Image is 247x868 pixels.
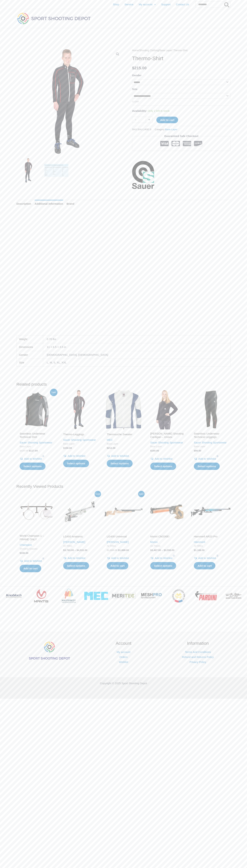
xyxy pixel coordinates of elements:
h2: World Champion 1 – FRAME ONLY [20,534,53,541]
span: $ [20,552,21,554]
a: Add to Wishlist [194,456,216,461]
a: Thermo-Leggings [63,433,97,437]
span: Add to Wishlist [111,454,129,457]
h2: LG400 Anatomic [63,535,97,538]
bdi: 3,487.00 [150,549,161,552]
span: Category: [155,127,177,132]
span: Add to Wishlist [68,557,85,560]
p: L, M, S, XL, XXL [47,361,227,365]
img: Hämmerli AR20 Pro [191,492,231,532]
span: Shooting Glasses [20,547,53,550]
a: Base Layer [159,49,172,52]
span: Sale! [95,491,101,497]
bdi: 212.00 [107,447,115,449]
h2: Hammerli AR20 Pro [194,535,227,538]
nav: Breadcrumb [132,48,231,53]
bdi: 190.00 [20,552,28,554]
h2: Information [165,640,231,647]
a: Select options for “Thermo-Leggings” [63,460,89,467]
span: Add to Wishlist [155,457,172,460]
span: 3 [216,455,219,458]
a: Seamless Underwear Technical Shirt [20,432,53,440]
a: Thermouche Sweater [107,433,140,437]
a: Description [16,200,31,208]
a: MEC [107,438,113,441]
a: Add to Wishlist [107,453,129,458]
a: LG400 Anatomic [63,535,97,540]
a: Add to Wishlist [150,456,172,461]
img: Thermo-Shirt and Thermo-Leggings [60,390,100,430]
a: Add to Wishlist [150,556,172,561]
a: Add to cart: “Hammerli AR20 Pro” [194,562,215,570]
h2: Thermo-Leggings [63,433,97,436]
h2: Thermouche Sweater [107,433,140,436]
span: Base Layer [20,445,53,448]
a: + [146,117,153,123]
iframe: Customer reviews powered by Trustpilot [132,154,231,158]
h2: Morini CM200EI [150,535,184,538]
a: Add to Wishlist [194,556,216,561]
h2: Account [91,640,156,647]
a: LG400 Universal [107,535,140,540]
span: Base Layer [150,445,184,448]
a: Home [132,49,139,52]
th: Dimensions [16,343,43,351]
td: 0.70 lbs [43,335,231,343]
th: Weight [16,335,43,343]
a: Add to Wishlist [20,558,42,563]
a: Morini [150,540,158,543]
a: Champion [20,543,32,546]
span: $ [29,449,31,452]
span: 2 [172,554,175,557]
a: Sauer Shooting Sportswear [132,161,154,189]
a: Morini CM200EI [150,535,184,540]
a: Select options for “LG400 Anatomic” [63,562,89,570]
img: WORLD CHAMPION 1 [16,492,56,532]
img: Sport Shooting Depot [16,12,91,25]
span: Base Layer [63,442,97,445]
h2: [PERSON_NAME] Shooting Cardigan – Unisex [150,432,184,439]
span: Base Layer [194,445,227,448]
a: Hämmerli [194,540,205,543]
img: Sauer Shooting Cardigan - Unisex [147,390,187,430]
a: Add to Wishlist [63,453,85,458]
legend: Guaranteed Safe Checkout [163,134,200,139]
a: Privacy Policy [190,660,206,664]
span: Add to Wishlist [24,457,42,460]
span: $ [132,66,134,70]
a: Sauer Shooting Sportswear [194,441,226,444]
span: Air Pistols [150,545,184,548]
nav: Account [91,650,156,665]
a: My account [117,650,130,654]
th: Size [16,359,43,367]
a: Wishlist [119,660,128,664]
span: $ [150,449,152,452]
a: Additional information [35,200,63,208]
span: Add to Wishlist [198,457,216,460]
bdi: 117.00 [29,449,38,452]
span: 2 [42,557,45,560]
img: Seamless Underwear Technical Leggings [191,390,231,430]
a: Select options for “Seamless Underwear Technical Leggings” [194,463,220,470]
span: Add to Wishlist [24,559,42,562]
bdi: 160.00 [150,449,159,452]
a: Add to Wishlist [107,556,129,561]
img: Seamless Underwear Technical Shirt [16,390,56,430]
bdi: 125.00 [20,449,28,452]
bdi: 3,763.00 [63,549,74,552]
img: LG400 Anatomic [60,492,100,532]
span: 4 [42,455,45,458]
span: $ [63,549,65,552]
span: Add to Wishlist [68,454,85,457]
a: World Champion 1 – FRAME ONLY [20,534,53,542]
a: Seamless Underwear Technical Leggings [194,432,227,440]
a: View full-screen image gallery [114,51,121,57]
span: Air Rifles [63,545,97,548]
button: Search [223,1,230,8]
a: Add to cart: “World Champion 1 - FRAME ONLY” [20,565,41,572]
td: 11 × 6.5 × 3.5 in [43,343,231,351]
aside: Footer Widget 1 [16,640,82,669]
a: Orders [119,655,128,659]
h2: Related products [16,382,231,387]
span: $ [150,549,152,552]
